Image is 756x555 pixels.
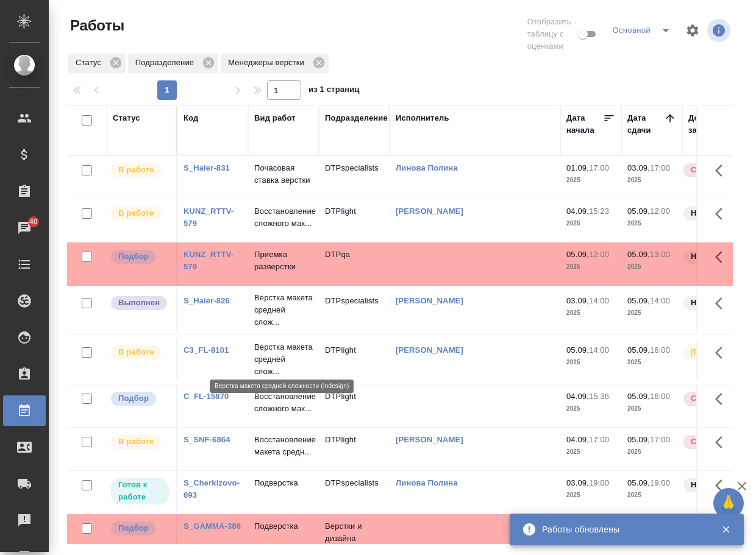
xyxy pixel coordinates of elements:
p: 19:00 [589,478,609,487]
a: 40 [3,213,46,243]
p: 17:00 [589,435,609,444]
span: Работы [67,16,124,35]
span: из 1 страниц [308,82,360,100]
p: 2025 [627,174,676,186]
div: Статус [113,112,140,124]
div: Можно подбирать исполнителей [110,249,170,265]
a: C_FL-15870 [184,392,229,401]
span: 🙏 [718,490,739,516]
p: Менеджеры верстки [228,57,308,69]
p: Готов к работе [118,479,162,503]
p: Подбор [118,522,149,534]
div: Исполнитель выполняет работу [110,434,170,450]
p: Восстановление сложного мак... [254,391,313,415]
div: Исполнитель может приступить к работе [110,477,170,506]
button: Здесь прячутся важные кнопки [708,338,737,367]
a: [PERSON_NAME] [396,207,463,216]
p: Нормальный [691,250,743,263]
p: Подбор [118,250,149,263]
a: Линова Полина [396,163,458,172]
p: 2025 [566,217,615,230]
p: Подверстка [254,520,313,532]
p: 17:00 [589,163,609,172]
p: 17:00 [650,163,670,172]
p: 13:00 [650,250,670,259]
div: Доп. статус заказа [688,112,752,136]
a: S_Haier-831 [184,163,230,172]
p: 03.09, [566,296,589,305]
p: 12:00 [589,250,609,259]
td: DTPlight [319,428,390,470]
td: DTPqa [319,242,390,285]
p: В работе [118,164,154,176]
p: Статус [76,57,105,69]
p: 2025 [566,174,615,186]
button: Здесь прячутся важные кнопки [708,242,737,272]
a: [PERSON_NAME] [396,435,463,444]
p: Почасовая ставка верстки [254,162,313,186]
p: 14:00 [650,296,670,305]
div: Работы обновлены [542,523,703,536]
td: DTPspecialists [319,289,390,331]
a: S_Haier-826 [184,296,230,305]
div: Исполнитель завершил работу [110,295,170,311]
p: 05.09, [627,250,650,259]
p: 2025 [627,446,676,458]
td: DTPlight [319,199,390,242]
p: Приемка разверстки [254,249,313,273]
p: Подразделение [135,57,198,69]
p: 2025 [627,403,676,415]
p: 17:00 [650,435,670,444]
p: 05.09, [627,435,650,444]
div: Дата сдачи [627,112,664,136]
a: [PERSON_NAME] [396,296,463,305]
p: 05.09, [627,392,650,401]
p: В работе [118,436,154,448]
p: 04.09, [566,435,589,444]
p: 2025 [566,261,615,273]
button: Здесь прячутся важные кнопки [708,199,737,228]
p: 05.09, [566,345,589,355]
p: 2025 [566,446,615,458]
div: Исполнитель выполняет работу [110,344,170,361]
p: 2025 [566,489,615,501]
p: 2025 [566,403,615,415]
div: Статус [68,54,126,73]
p: 16:00 [650,345,670,355]
div: Дата начала [566,112,603,136]
div: Можно подбирать исполнителей [110,391,170,407]
p: 2025 [627,356,676,369]
p: Нормальный [691,479,743,491]
button: Закрыть [713,524,738,535]
p: Восстановление макета средн... [254,434,313,458]
a: KUNZ_RTTV-579 [184,207,234,228]
p: В работе [118,346,154,358]
p: 15:36 [589,392,609,401]
p: 16:00 [650,392,670,401]
p: 01.09, [566,163,589,172]
p: В работе [118,207,154,219]
p: 14:00 [589,345,609,355]
p: 05.09, [566,250,589,259]
div: Код [184,112,198,124]
p: Выполнен [118,297,160,309]
p: Срочный [691,392,727,405]
div: split button [609,21,678,40]
p: Нормальный [691,297,743,309]
p: Верстка макета средней слож... [254,341,313,378]
p: Срочный [691,164,727,176]
div: Исполнитель [396,112,449,124]
p: 2025 [566,307,615,319]
p: 03.09, [627,163,650,172]
p: 05.09, [627,345,650,355]
p: Нормальный [691,207,743,219]
p: 15:23 [589,207,609,216]
a: Линова Полина [396,478,458,487]
button: Здесь прячутся важные кнопки [708,289,737,318]
div: Подразделение [325,112,388,124]
p: Восстановление сложного мак... [254,205,313,230]
div: Вид работ [254,112,296,124]
p: Срочный [691,436,727,448]
p: 05.09, [627,478,650,487]
p: 05.09, [627,207,650,216]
